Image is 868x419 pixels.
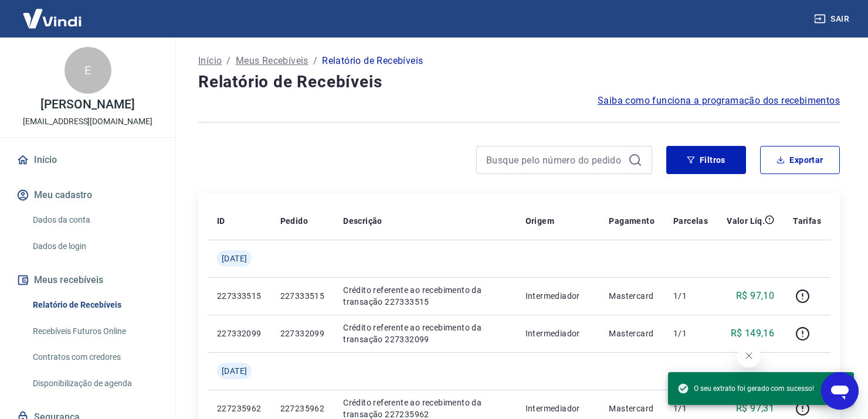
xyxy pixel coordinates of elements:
[280,328,325,339] p: 227332099
[222,365,247,377] span: [DATE]
[736,401,774,415] p: R$ 97,31
[343,284,506,308] p: Crédito referente ao recebimento da transação 227333515
[40,98,134,111] p: [PERSON_NAME]
[525,290,591,302] p: Intermediador
[343,215,382,227] p: Descrição
[525,328,591,339] p: Intermediador
[7,8,99,18] span: Olá! Precisa de ajuda?
[226,54,230,68] p: /
[28,208,161,232] a: Dados da conta
[14,147,161,173] a: Início
[280,215,308,227] p: Pedido
[673,290,708,302] p: 1/1
[23,115,152,128] p: [EMAIL_ADDRESS][DOMAIN_NAME]
[598,94,840,108] a: Saiba como funciona a programação dos recebimentos
[609,215,655,227] p: Pagamento
[28,345,161,369] a: Contratos com credores
[198,70,840,94] h4: Relatório de Recebíveis
[666,146,746,174] button: Filtros
[322,54,423,68] p: Relatório de Recebíveis
[609,290,655,302] p: Mastercard
[609,403,655,414] p: Mastercard
[280,290,325,302] p: 227333515
[217,328,262,339] p: 227332099
[236,54,308,68] a: Meus Recebíveis
[198,54,222,68] a: Início
[217,215,225,227] p: ID
[609,328,655,339] p: Mastercard
[28,372,161,396] a: Disponibilização de agenda
[736,289,774,303] p: R$ 97,10
[793,215,821,227] p: Tarifas
[14,182,161,208] button: Meu cadastro
[486,151,623,169] input: Busque pelo número do pedido
[313,54,317,68] p: /
[525,215,554,227] p: Origem
[673,403,708,414] p: 1/1
[217,403,262,414] p: 227235962
[731,326,775,340] p: R$ 149,16
[217,290,262,302] p: 227333515
[525,403,591,414] p: Intermediador
[222,253,247,264] span: [DATE]
[14,267,161,293] button: Meus recebíveis
[760,146,840,174] button: Exportar
[28,293,161,317] a: Relatório de Recebíveis
[821,372,859,410] iframe: Botão para abrir a janela de mensagens
[280,403,325,414] p: 227235962
[28,319,161,343] a: Recebíveis Futuros Online
[65,47,111,94] div: E
[673,215,708,227] p: Parcelas
[343,322,506,345] p: Crédito referente ao recebimento da transação 227332099
[677,383,814,394] span: O seu extrato foi gerado com sucesso!
[727,215,765,227] p: Valor Líq.
[673,328,708,339] p: 1/1
[14,1,90,36] img: Vindi
[28,234,161,258] a: Dados de login
[737,344,761,367] iframe: Fechar mensagem
[812,8,854,30] button: Sair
